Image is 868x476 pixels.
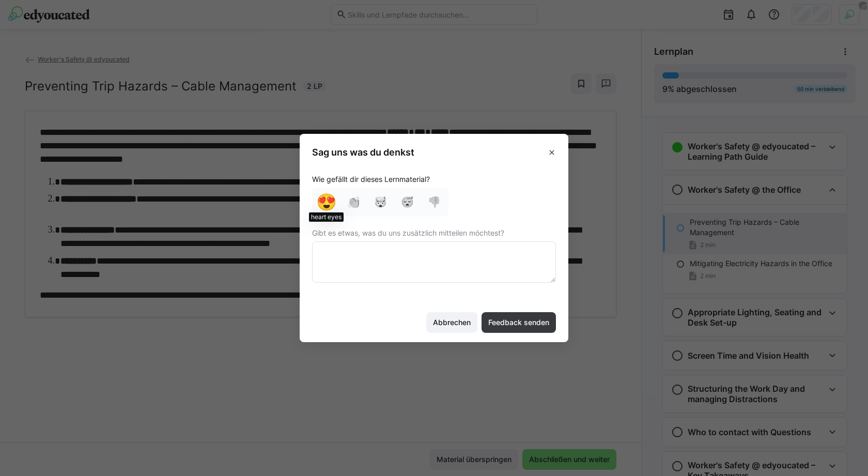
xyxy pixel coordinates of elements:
[372,194,389,210] div: 🤯
[312,175,556,183] span: Wie gefällt dir dieses Lernmaterial?
[345,194,362,210] div: 👏
[426,312,477,333] button: Abbrechen
[487,317,551,328] span: Feedback senden
[431,317,472,328] span: Abbrechen
[399,194,415,210] div: 😴
[426,194,442,210] div: 👎
[312,146,414,158] h3: Sag uns was du denkst
[309,212,344,222] div: heart eyes
[312,229,556,237] span: Gibt es etwas, was du uns zusätzlich mitteilen möchtest?
[482,312,556,333] button: Feedback senden
[318,194,335,210] div: 😍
